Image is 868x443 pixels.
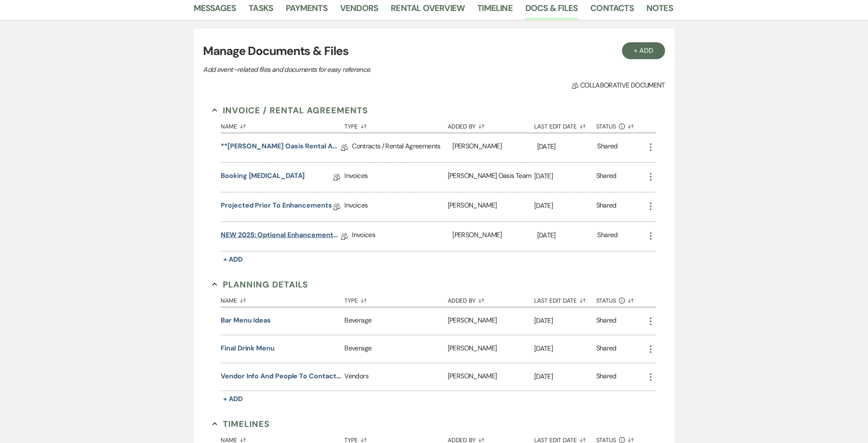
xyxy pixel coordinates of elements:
[344,335,447,363] div: Beverage
[340,1,378,20] a: Vendors
[221,230,341,243] a: NEW 2025: Optional Enhancements + Information
[534,200,596,211] p: [DATE]
[221,254,245,265] button: + Add
[534,371,596,382] p: [DATE]
[646,1,673,20] a: Notes
[622,42,665,59] button: + Add
[534,291,596,307] button: Last Edit Date
[221,291,344,307] button: Name
[223,394,243,403] span: + Add
[596,437,617,443] span: Status
[344,163,447,192] div: Invoices
[223,255,243,264] span: + Add
[597,230,617,243] div: Shared
[597,141,617,154] div: Shared
[596,117,646,133] button: Status
[590,1,634,20] a: Contacts
[596,123,617,129] span: Status
[452,222,537,251] div: [PERSON_NAME]
[596,343,617,355] div: Shared
[221,343,275,353] button: Final Drink Menu
[344,291,447,307] button: Type
[534,171,596,182] p: [DATE]
[596,315,617,327] div: Shared
[448,335,534,363] div: [PERSON_NAME]
[344,363,447,391] div: Vendors
[477,1,513,20] a: Timeline
[352,133,452,162] div: Contracts / Rental Agreements
[448,307,534,335] div: [PERSON_NAME]
[221,371,341,381] button: Vendor Info and People to Contact Day of Wedding
[212,104,368,117] button: Invoice / Rental Agreements
[452,133,537,162] div: [PERSON_NAME]
[221,315,271,325] button: Bar Menu Ideas
[596,200,617,213] div: Shared
[194,1,236,20] a: Messages
[344,307,447,335] div: Beverage
[525,1,578,20] a: Docs & Files
[221,117,344,133] button: Name
[212,278,308,291] button: Planning Details
[212,418,270,430] button: Timelines
[344,117,447,133] button: Type
[534,343,596,354] p: [DATE]
[221,393,245,405] button: + Add
[221,171,305,184] a: Booking [MEDICAL_DATA]
[596,298,617,304] span: Status
[596,171,617,184] div: Shared
[286,1,327,20] a: Payments
[448,117,534,133] button: Added By
[596,371,617,383] div: Shared
[203,42,665,60] h3: Manage Documents & Files
[448,291,534,307] button: Added By
[391,1,465,20] a: Rental Overview
[203,64,498,75] p: Add event–related files and documents for easy reference.
[344,192,447,221] div: Invoices
[448,363,534,391] div: [PERSON_NAME]
[534,117,596,133] button: Last Edit Date
[572,80,665,90] span: Collaborative document
[537,230,598,241] p: [DATE]
[537,141,598,152] p: [DATE]
[221,141,341,154] a: **[PERSON_NAME] Oasis Rental Agreement**
[596,291,646,307] button: Status
[534,315,596,326] p: [DATE]
[448,192,534,221] div: [PERSON_NAME]
[249,1,273,20] a: Tasks
[352,222,452,251] div: Invoices
[221,200,332,213] a: Projected Prior to Enhancements
[448,163,534,192] div: [PERSON_NAME] Oasis Team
